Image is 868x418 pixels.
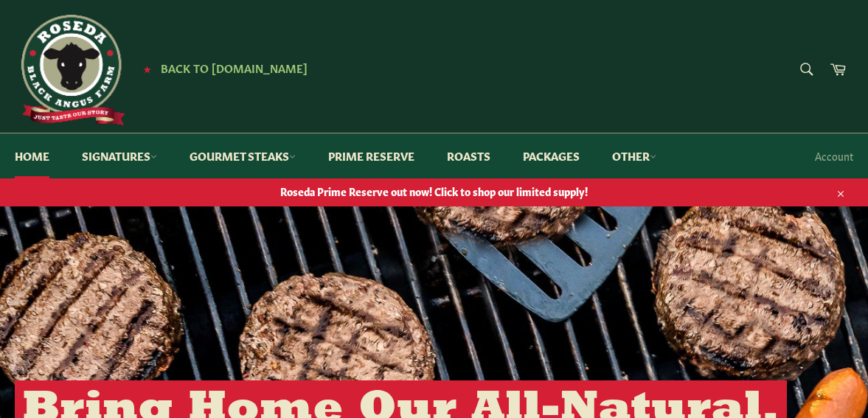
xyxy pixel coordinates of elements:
a: Signatures [67,133,172,178]
span: ★ [143,63,151,74]
a: Other [597,133,671,178]
a: Prime Reserve [313,133,429,178]
a: Roasts [432,133,505,178]
a: Account [808,134,861,178]
img: Roseda Beef [15,15,125,125]
a: Gourmet Steaks [175,133,310,178]
span: Back to [DOMAIN_NAME] [161,60,308,75]
a: ★ Back to [DOMAIN_NAME] [136,63,308,74]
a: Packages [508,133,594,178]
